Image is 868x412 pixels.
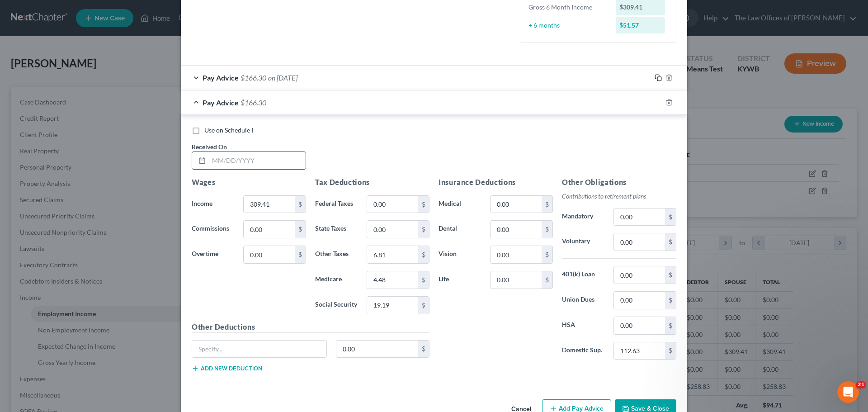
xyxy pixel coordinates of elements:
[311,220,362,238] label: State Taxes
[665,292,676,309] div: $
[616,17,665,33] div: $51.57
[439,177,553,188] h5: Insurance Deductions
[336,341,419,358] input: 0.00
[203,98,239,107] span: Pay Advice
[18,20,71,28] img: logo
[542,221,552,238] div: $
[244,196,295,213] input: 0.00
[9,106,172,141] div: Send us a messageWe typically reply in a few hours
[418,341,429,358] div: $
[614,233,665,251] input: 0.00
[614,266,665,284] input: 0.00
[123,14,141,33] img: Profile image for Lindsey
[665,266,676,284] div: $
[837,381,859,403] iframe: Intercom live chat
[13,149,168,167] button: Search for help
[491,271,542,289] input: 0.00
[244,246,295,263] input: 0.00
[187,220,239,238] label: Commissions
[241,98,266,107] span: $166.30
[192,341,326,358] input: Specify...
[367,246,418,263] input: 0.00
[19,218,151,227] div: Amendments
[13,188,168,214] div: Statement of Financial Affairs - Payments Made in the Last 90 days
[121,282,181,318] button: Help
[192,365,262,372] button: Add new deduction
[89,14,107,33] img: Profile image for Emma
[18,80,163,95] p: How can we help?
[491,196,542,213] input: 0.00
[418,196,429,213] div: $
[557,317,609,335] label: HSA
[557,342,609,360] label: Domestic Sup.
[614,292,665,309] input: 0.00
[143,305,158,311] span: Help
[192,199,212,207] span: Income
[192,177,306,188] h5: Wages
[315,177,429,188] h5: Tax Deductions
[19,234,151,253] div: Statement of Financial Affairs - Promise to Help Pay Creditors
[192,143,227,151] span: Received On
[203,73,239,82] span: Pay Advice
[856,381,866,388] span: 21
[491,221,542,238] input: 0.00
[268,73,297,82] span: on [DATE]
[13,231,168,257] div: Statement of Financial Affairs - Promise to Help Pay Creditors
[75,305,106,311] span: Messages
[418,297,429,314] div: $
[20,305,40,311] span: Home
[665,317,676,334] div: $
[19,175,151,184] div: Attorney's Disclosure of Compensation
[19,123,151,133] div: We typically reply in a few hours
[542,271,552,289] div: $
[418,271,429,289] div: $
[209,152,306,169] input: MM/DD/YYYY
[614,342,665,360] input: 0.00
[434,195,486,213] label: Medical
[19,114,151,123] div: Send us a message
[557,291,609,309] label: Union Dues
[241,73,266,82] span: $166.30
[665,208,676,226] div: $
[557,208,609,226] label: Mandatory
[665,233,676,251] div: $
[295,246,306,263] div: $
[367,196,418,213] input: 0.00
[106,14,124,33] img: Profile image for James
[434,220,486,238] label: Dental
[19,191,151,210] div: Statement of Financial Affairs - Payments Made in the Last 90 days
[13,171,168,188] div: Attorney's Disclosure of Compensation
[192,322,429,333] h5: Other Deductions
[418,246,429,263] div: $
[557,266,609,284] label: 401(k) Loan
[187,246,239,264] label: Overtime
[524,3,611,12] div: Gross 6 Month Income
[18,64,163,80] p: Hi there!
[311,271,362,289] label: Medicare
[434,246,486,264] label: Vision
[614,317,665,334] input: 0.00
[244,221,295,238] input: 0.00
[311,296,362,314] label: Social Security
[204,126,253,134] span: Use on Schedule I
[13,214,168,231] div: Amendments
[542,246,552,263] div: $
[562,192,676,201] p: Contributions to retirement plans
[491,246,542,263] input: 0.00
[557,233,609,251] label: Voluntary
[367,271,418,289] input: 0.00
[665,342,676,360] div: $
[562,177,676,188] h5: Other Obligations
[311,246,362,264] label: Other Taxes
[418,221,429,238] div: $
[60,282,120,318] button: Messages
[434,271,486,289] label: Life
[524,21,611,30] div: ÷ 6 months
[295,196,306,213] div: $
[367,221,418,238] input: 0.00
[542,196,552,213] div: $
[311,195,362,213] label: Federal Taxes
[295,221,306,238] div: $
[614,208,665,226] input: 0.00
[156,14,172,31] div: Close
